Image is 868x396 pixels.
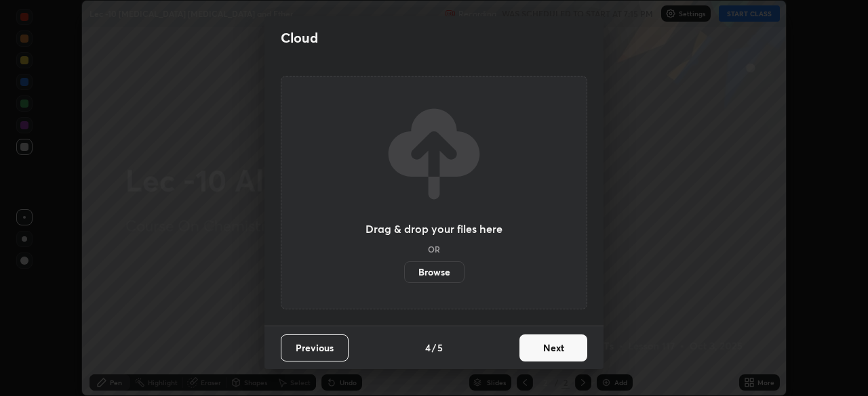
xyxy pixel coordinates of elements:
[519,334,587,361] button: Next
[281,334,349,361] button: Previous
[281,29,318,47] h2: Cloud
[437,340,443,355] h4: 5
[432,340,436,355] h4: /
[425,340,431,355] h4: 4
[428,245,440,253] h5: OR
[366,223,502,234] h3: Drag & drop your files here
